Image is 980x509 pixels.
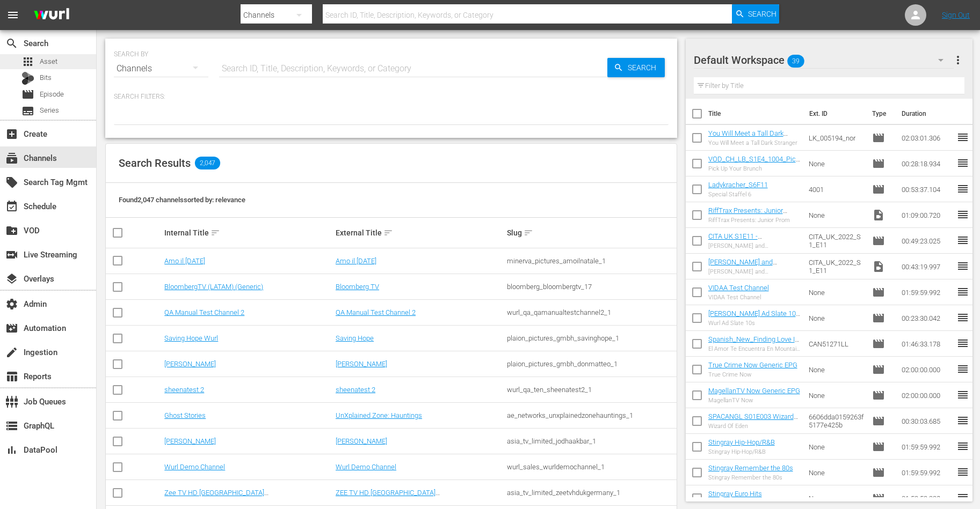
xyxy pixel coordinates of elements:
span: GraphQL [5,419,18,432]
td: 01:59:59.992 [897,434,956,460]
div: Wizard Of Eden [708,423,801,430]
span: Job Queues [5,395,18,408]
div: Bits [21,72,34,85]
a: True Crime Now Generic EPG [708,361,797,369]
a: RiffTrax Presents: Junior Prom [708,206,787,223]
a: Stingray Hip-Hop/R&B [708,438,775,446]
a: [PERSON_NAME] [164,360,216,368]
td: 01:46:33.178 [897,331,956,357]
span: menu [6,9,19,21]
div: Stingray Hip-Hop/R&B [708,448,775,455]
a: CITA UK S1E11 - [PERSON_NAME] and Belle [708,232,789,248]
div: You Will Meet a Tall Dark Stranger [708,139,801,146]
span: reorder [956,285,969,298]
td: CITA_UK_2022_S1_E11 [804,254,868,279]
a: [PERSON_NAME] [164,437,216,445]
span: Schedule [5,200,18,213]
div: Stingray Remember the 80s [708,474,793,481]
span: VOD [5,224,18,237]
a: sheenatest 2 [336,386,375,394]
a: Stingray Remember the 80s [708,464,793,472]
span: Video [872,260,885,273]
td: 4001 [804,176,868,202]
a: Sign Out [942,11,970,19]
div: True Crime Now [708,371,797,378]
span: Search [748,4,776,24]
span: Episode [872,157,885,170]
div: wurl_qa_qamanualtestchannel2_1 [507,308,675,316]
div: Default Workspace [694,45,954,75]
a: SPACANGL S01E003 Wizard Of Eden [708,412,798,429]
span: reorder [956,157,969,169]
a: ZEE TV HD [GEOGRAPHIC_DATA] ([GEOGRAPHIC_DATA]) [336,489,440,505]
button: Search [732,4,779,24]
span: Episode [872,415,885,427]
td: 6606dda0159263f5177e425b [804,408,868,434]
td: None [804,202,868,228]
th: Duration [895,99,960,129]
span: reorder [956,131,969,144]
td: 00:30:03.685 [897,408,956,434]
a: VOD_CH_LB_S1E4_1004_PickUpYourBrunch [708,155,800,171]
div: External Title [336,226,504,239]
span: 2,047 [195,157,220,169]
span: Admin [5,298,18,311]
a: QA Manual Test Channel 2 [336,308,416,316]
td: 00:23:30.042 [897,305,956,331]
span: Bits [40,72,52,83]
span: reorder [956,466,969,478]
span: Episode [872,131,885,144]
span: reorder [956,414,969,427]
span: Episode [872,286,885,299]
span: Search [5,37,18,50]
span: Live Streaming [5,248,18,261]
div: plaion_pictures_gmbh_savinghope_1 [507,334,675,342]
span: Reports [5,370,18,383]
span: reorder [956,311,969,324]
span: reorder [956,234,969,247]
div: Channels [114,54,208,84]
div: Special Staffel 6 [708,191,768,198]
span: Episode [21,88,34,101]
th: Ext. ID [803,99,866,129]
span: more_vert [952,54,964,67]
div: Internal Title [164,226,332,239]
a: [PERSON_NAME] [336,437,387,445]
span: Channels [5,152,18,165]
span: reorder [956,337,969,350]
a: Ladykracher_S6F11 [708,181,768,189]
a: Zee TV HD [GEOGRAPHIC_DATA] ([GEOGRAPHIC_DATA]) [164,489,268,505]
span: reorder [956,388,969,401]
td: 02:00:00.000 [897,357,956,382]
div: asia_tv_limited_zeetvhdukgermany_1 [507,489,675,497]
td: 01:09:00.720 [897,202,956,228]
span: Search Results [119,157,191,169]
img: ans4CAIJ8jUAAAAAAAAAAAAAAAAAAAAAAAAgQb4GAAAAAAAAAAAAAAAAAAAAAAAAJMjXAAAAAAAAAAAAAAAAAAAAAAAAgAT5G... [26,3,77,28]
td: 00:43:19.997 [897,254,956,279]
span: Episode [872,337,885,350]
td: None [804,305,868,331]
button: Search [607,58,665,77]
div: plaion_pictures_gmbh_donmatteo_1 [507,360,675,368]
span: Episode [872,234,885,247]
span: Ingestion [5,346,18,359]
button: more_vert [952,47,964,73]
td: 00:49:23.025 [897,228,956,254]
td: CITA_UK_2022_S1_E11 [804,228,868,254]
th: Type [866,99,895,129]
td: None [804,279,868,305]
span: Episode [40,89,64,100]
div: Pick Up Your Brunch [708,165,801,172]
span: Search [623,58,665,77]
td: CAN51271LL [804,331,868,357]
th: Title [708,99,803,129]
div: VIDAA Test Channel [708,294,769,301]
div: MagellanTV Now [708,397,800,404]
div: Wurl Ad Slate 10s [708,320,801,327]
span: reorder [956,491,969,504]
span: Series [21,105,34,117]
a: Amo il [DATE] [164,257,205,265]
span: Video [872,209,885,222]
a: Saving Hope [336,334,374,342]
td: None [804,460,868,485]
